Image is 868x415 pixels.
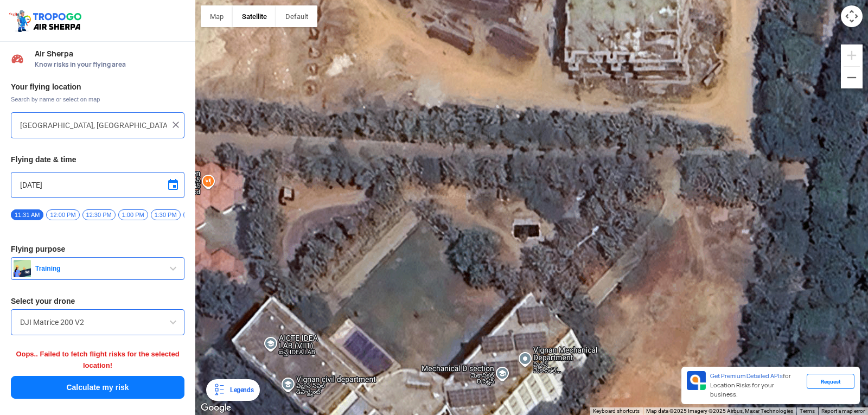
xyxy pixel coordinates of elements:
[198,401,234,415] a: Open this area in Google Maps (opens a new window)
[35,60,184,69] span: Know risks in your flying area
[35,49,184,58] span: Air Sherpa
[82,209,116,220] span: 12:30 PM
[201,5,233,27] button: Show street map
[11,52,24,65] img: Risk Scores
[170,119,181,130] img: ic_close.png
[198,401,234,415] img: Google
[593,407,640,415] button: Keyboard shortcuts
[841,67,863,88] button: Zoom out
[46,209,79,220] span: 12:00 PM
[11,83,184,91] h3: Your flying location
[11,245,184,253] h3: Flying purpose
[710,372,783,380] span: Get Premium Detailed APIs
[183,209,213,220] span: 2:00 PM
[11,156,184,163] h3: Flying date & time
[841,5,863,27] button: Map camera controls
[16,350,179,369] span: Oops.. Failed to fetch flight risks for the selected location!
[11,209,43,220] span: 11:31 AM
[687,371,706,390] img: Premium APIs
[226,384,253,397] div: Legends
[20,316,175,329] input: Search by name or Brand
[841,44,863,66] button: Zoom in
[20,178,175,191] input: Select Date
[233,5,276,27] button: Show satellite imagery
[20,119,167,132] input: Search your flying location
[118,209,148,220] span: 1:00 PM
[213,384,226,397] img: Legends
[821,408,865,414] a: Report a map error
[11,257,184,280] button: Training
[151,209,181,220] span: 1:30 PM
[11,376,184,399] button: Calculate my risk
[14,260,31,277] img: training.png
[8,8,85,33] img: ic_tgdronemaps.svg
[706,371,807,400] div: for Location Risks for your business.
[646,408,793,414] span: Map data ©2025 Imagery ©2025 Airbus, Maxar Technologies
[800,408,815,414] a: Terms
[807,374,854,389] div: Request
[11,95,184,104] span: Search by name or select on map
[31,264,167,273] span: Training
[11,297,184,305] h3: Select your drone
